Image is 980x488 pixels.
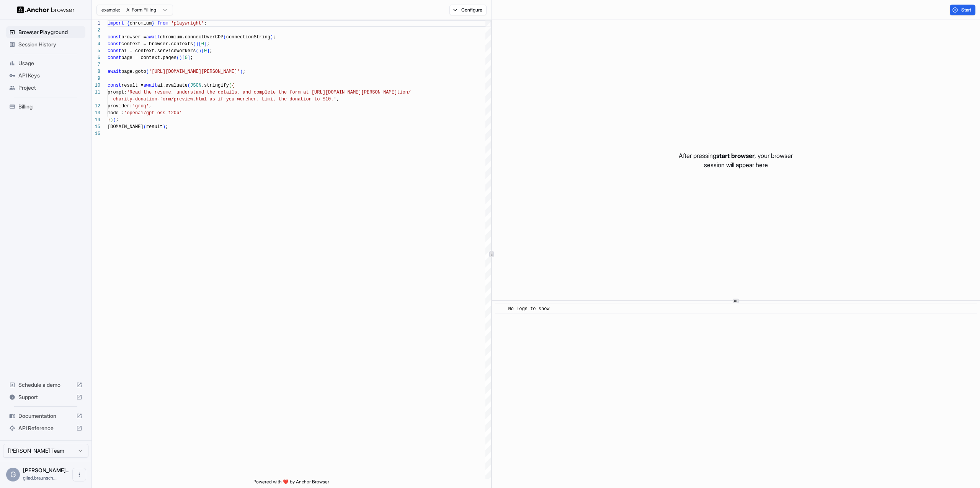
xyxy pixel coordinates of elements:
[127,90,265,95] span: 'Read the resume, understand the details, and comp
[72,468,86,481] button: Open menu
[108,55,121,61] span: const
[23,467,69,473] span: Gilad Braunschvig
[92,54,100,61] div: 6
[199,48,201,54] span: )
[108,21,124,26] span: import
[336,97,339,102] span: ,
[110,117,113,123] span: )
[92,34,100,41] div: 3
[108,117,110,123] span: }
[92,103,100,110] div: 12
[201,41,204,47] span: 0
[397,90,411,95] span: tion/
[149,104,152,109] span: ,
[961,7,972,13] span: Start
[18,59,82,67] span: Usage
[6,410,85,422] div: Documentation
[132,104,149,109] span: 'groq'
[226,35,270,40] span: connectionString
[18,84,82,92] span: Project
[101,7,120,13] span: example:
[253,479,329,488] span: Powered with ❤️ by Anchor Browser
[92,117,100,123] div: 14
[176,55,179,61] span: (
[18,41,82,48] span: Session History
[144,124,146,130] span: (
[92,20,100,27] div: 1
[116,117,119,123] span: ;
[204,41,207,47] span: ]
[18,381,73,389] span: Schedule a demo
[243,69,245,74] span: ;
[18,72,82,79] span: API Keys
[199,41,201,47] span: [
[188,55,190,61] span: ]
[229,83,232,88] span: (
[201,83,229,88] span: .stringify
[171,21,204,26] span: 'playwright'
[113,117,116,123] span: )
[273,35,276,40] span: ;
[6,379,85,391] div: Schedule a demo
[18,393,73,401] span: Support
[223,35,226,40] span: (
[108,35,121,40] span: const
[108,83,121,88] span: const
[149,69,240,74] span: '[URL][DOMAIN_NAME][PERSON_NAME]'
[92,27,100,34] div: 2
[18,28,82,36] span: Browser Playground
[157,83,188,88] span: ai.evaluate
[163,124,165,130] span: )
[188,83,190,88] span: (
[92,89,100,96] div: 11
[204,48,207,54] span: 0
[152,21,154,26] span: }
[201,48,204,54] span: [
[121,41,193,47] span: context = browser.contexts
[185,55,188,61] span: 0
[121,35,146,40] span: browser =
[6,391,85,403] div: Support
[92,75,100,82] div: 9
[207,48,209,54] span: ]
[6,69,85,82] div: API Keys
[679,151,793,169] p: After pressing , your browser session will appear here
[508,306,550,312] span: No logs to show
[108,90,127,95] span: prompt:
[108,41,121,47] span: const
[232,83,234,88] span: {
[182,55,185,61] span: [
[270,35,273,40] span: )
[6,57,85,69] div: Usage
[92,82,100,89] div: 10
[121,55,176,61] span: page = context.pages
[92,130,100,137] div: 16
[6,422,85,434] div: API Reference
[716,152,755,159] span: start browser
[124,110,182,116] span: 'openai/gpt-oss-120b'
[207,41,209,47] span: ;
[121,83,144,88] span: result =
[108,104,132,109] span: provider:
[121,69,146,74] span: page.goto
[265,90,397,95] span: lete the form at [URL][DOMAIN_NAME][PERSON_NAME]
[18,424,73,432] span: API Reference
[108,124,144,130] span: [DOMAIN_NAME]
[23,475,57,481] span: gilad.braunschvig@assuredallies.com
[248,97,336,102] span: her. Limit the donation to $10.'
[179,55,182,61] span: )
[6,468,20,481] div: G
[144,83,157,88] span: await
[165,124,168,130] span: ;
[196,41,198,47] span: )
[196,48,198,54] span: (
[92,68,100,75] div: 8
[18,103,82,110] span: Billing
[950,5,975,15] button: Start
[92,123,100,130] div: 15
[146,69,149,74] span: (
[108,110,124,116] span: model:
[449,5,487,15] button: Configure
[121,48,196,54] span: ai = context.serviceWorkers
[127,21,129,26] span: {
